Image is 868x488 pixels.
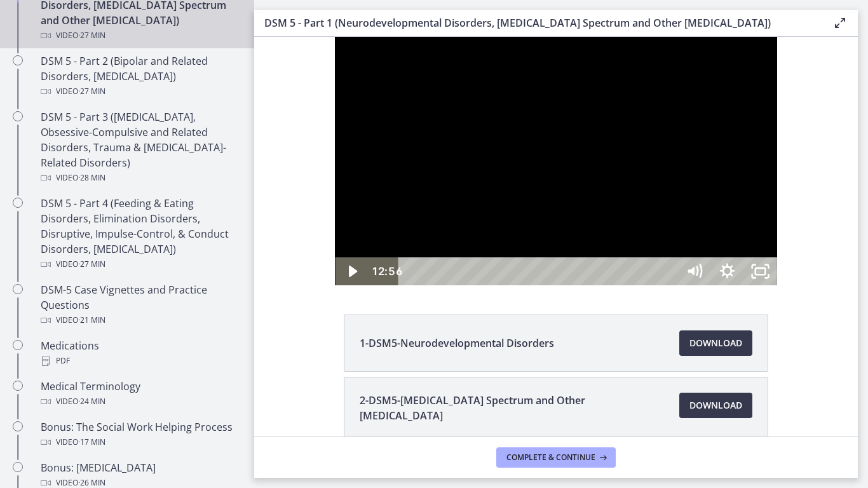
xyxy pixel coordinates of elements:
[41,419,239,450] div: Bonus: The Social Work Helping Process
[78,394,105,409] span: · 24 min
[360,335,554,351] span: 1-DSM5-Neurodevelopmental Disorders
[41,313,239,328] div: Video
[490,220,523,248] button: Unfullscreen
[78,28,105,43] span: · 27 min
[78,435,105,450] span: · 17 min
[41,394,239,409] div: Video
[360,393,664,423] span: 2-DSM5-[MEDICAL_DATA] Spectrum and Other [MEDICAL_DATA]
[78,313,105,328] span: · 21 min
[41,84,239,99] div: Video
[41,170,239,186] div: Video
[264,15,812,30] h3: DSM 5 - Part 1 (Neurodevelopmental Disorders, [MEDICAL_DATA] Spectrum and Other [MEDICAL_DATA])
[41,435,239,450] div: Video
[78,257,105,272] span: · 27 min
[679,330,752,356] a: Download
[496,447,616,468] button: Complete & continue
[254,37,858,285] iframe: Video Lesson
[457,220,490,248] button: Show settings menu
[41,379,239,409] div: Medical Terminology
[41,53,239,99] div: DSM 5 - Part 2 (Bipolar and Related Disorders, [MEDICAL_DATA])
[689,398,742,413] span: Download
[41,28,239,43] div: Video
[424,220,457,248] button: Mute
[41,338,239,369] div: Medications
[78,170,105,186] span: · 28 min
[41,257,239,272] div: Video
[41,353,239,369] div: PDF
[41,282,239,328] div: DSM-5 Case Vignettes and Practice Questions
[506,452,595,463] span: Complete & continue
[41,109,239,186] div: DSM 5 - Part 3 ([MEDICAL_DATA], Obsessive-Compulsive and Related Disorders, Trauma & [MEDICAL_DAT...
[41,196,239,272] div: DSM 5 - Part 4 (Feeding & Eating Disorders, Elimination Disorders, Disruptive, Impulse-Control, &...
[78,84,105,99] span: · 27 min
[679,393,752,418] a: Download
[689,335,742,351] span: Download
